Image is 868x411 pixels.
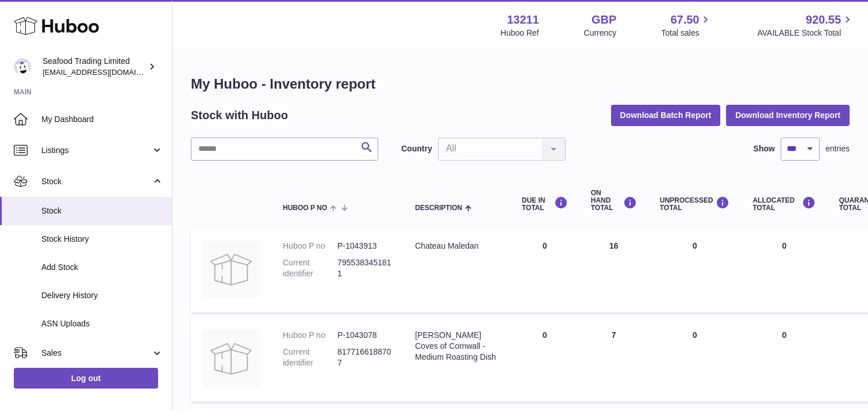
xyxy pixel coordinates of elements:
[579,318,648,402] td: 7
[522,196,568,212] div: DUE IN TOTAL
[670,12,699,28] span: 67.50
[283,257,337,279] dt: Current identifier
[191,108,288,123] h2: Stock with Huboo
[660,196,730,212] div: UNPROCESSED Total
[41,205,163,216] span: Stock
[611,105,721,125] button: Download Batch Report
[415,241,499,252] div: Chateau Maledan
[41,348,151,359] span: Sales
[41,318,163,329] span: ASN Uploads
[757,28,854,39] span: AVAILABLE Stock Total
[726,105,850,125] button: Download Inventory Report
[191,75,850,93] h1: My Huboo - Inventory report
[510,229,579,313] td: 0
[14,58,31,75] img: thendy@rickstein.com
[41,176,151,187] span: Stock
[202,330,260,387] img: product image
[648,318,742,402] td: 0
[507,12,539,28] strong: 13211
[202,241,260,298] img: product image
[337,347,392,368] dd: 8177166188707
[41,145,151,156] span: Listings
[401,143,432,154] label: Country
[752,196,816,212] div: ALLOCATED Total
[337,257,392,279] dd: 7955383451811
[584,28,617,39] div: Currency
[501,28,539,39] div: Huboo Ref
[43,56,146,78] div: Seafood Trading Limited
[741,229,827,313] td: 0
[806,12,841,28] span: 920.55
[41,114,163,125] span: My Dashboard
[283,241,337,252] dt: Huboo P no
[754,143,775,154] label: Show
[41,234,163,245] span: Stock History
[661,28,712,39] span: Total sales
[825,143,850,154] span: entries
[661,12,712,39] a: 67.50 Total sales
[14,368,158,389] a: Log out
[741,318,827,402] td: 0
[283,330,337,341] dt: Huboo P no
[757,12,854,39] a: 920.55 AVAILABLE Stock Total
[283,347,337,368] dt: Current identifier
[415,204,462,212] span: Description
[41,290,163,301] span: Delivery History
[579,229,648,313] td: 16
[337,241,392,252] dd: P-1043913
[337,330,392,341] dd: P-1043078
[592,12,616,28] strong: GBP
[591,189,637,212] div: ON HAND Total
[43,67,169,77] span: [EMAIL_ADDRESS][DOMAIN_NAME]
[41,262,163,273] span: Add Stock
[510,318,579,402] td: 0
[283,204,327,212] span: Huboo P no
[648,229,742,313] td: 0
[415,330,499,363] div: [PERSON_NAME] Coves of Cornwall - Medium Roasting Dish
